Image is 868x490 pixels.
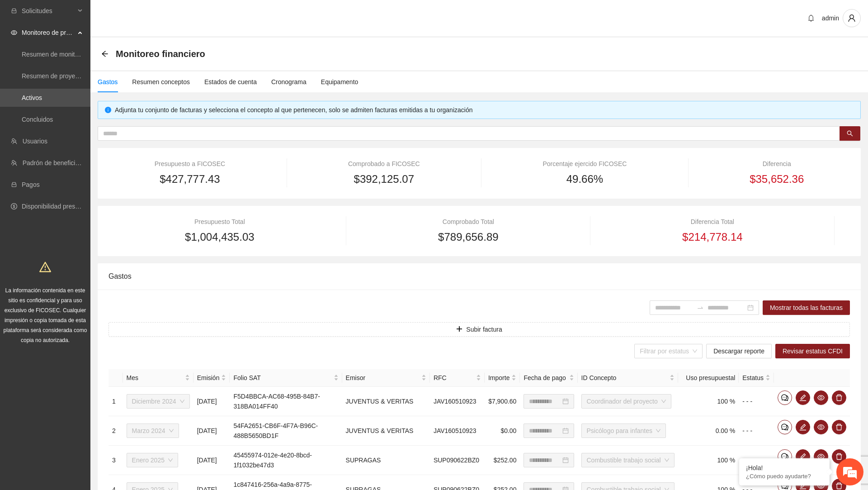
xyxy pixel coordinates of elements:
[23,159,89,167] a: Padrón de beneficiarios
[778,394,792,401] span: comment
[193,416,230,446] td: [DATE]
[11,8,17,14] span: inbox
[682,228,742,246] span: $214,778.14
[814,482,828,490] span: eye
[832,420,846,434] button: delete
[430,387,485,416] td: JAV160510923
[843,9,861,27] button: user
[434,373,474,383] span: RFC
[22,24,75,42] span: Monitoreo de proyectos
[840,126,860,141] button: search
[678,369,739,387] th: Uso presupuestal
[778,482,792,490] span: comment
[763,300,850,315] button: Mostrar todas las facturas
[796,390,810,405] button: edit
[101,50,108,57] span: arrow-left
[108,322,850,337] button: plusSubir factura
[193,369,230,387] th: Emisión
[116,47,205,61] span: Monitoreo financiero
[354,171,414,188] span: $392,125.07
[578,369,678,387] th: ID Concepto
[22,116,53,123] a: Concluidos
[587,395,666,408] span: Coordinador del proyecto
[778,453,792,460] span: comment
[739,369,774,387] th: Estatus
[105,107,111,113] span: info-circle
[832,423,846,431] span: delete
[778,420,792,434] button: comment
[233,373,331,383] span: Folio SAT
[108,263,850,289] div: Gastos
[832,394,846,401] span: delete
[796,423,810,431] span: edit
[185,228,254,246] span: $1,004,435.03
[739,387,774,416] td: - - -
[713,346,764,356] span: Descargar reporte
[302,159,466,169] div: Comprobado a FICOSEC
[132,395,184,408] span: Diciembre 2024
[108,217,331,227] div: Presupuesto Total
[783,346,843,356] span: Revisar estatus CFDI
[456,326,462,333] span: plus
[430,446,485,475] td: SUP090622BZ0
[342,446,430,475] td: SUPRAGAS
[697,304,704,311] span: to
[132,424,174,438] span: Marzo 2024
[98,77,118,87] div: Gastos
[739,416,774,446] td: - - -
[193,387,230,416] td: [DATE]
[814,449,828,464] button: eye
[22,51,88,58] a: Resumen de monitoreo
[197,373,220,383] span: Emisión
[4,287,87,343] span: La información contenida en este sitio es confidencial y para uso exclusivo de FICOSEC. Cualquier...
[11,29,17,36] span: eye
[814,420,828,434] button: eye
[497,159,673,169] div: Porcentaje ejercido FICOSEC
[796,394,810,401] span: edit
[775,344,850,358] button: Revisar estatus CFDI
[22,2,75,20] span: Solicitudes
[587,453,669,467] span: Combustible trabajo social
[796,449,810,464] button: edit
[346,373,420,383] span: Emisor
[108,159,271,169] div: Presupuesto a FICOSEC
[678,446,739,475] td: 100 %
[466,324,502,334] span: Subir factura
[342,369,430,387] th: Emisor
[22,181,40,188] a: Pagos
[678,387,739,416] td: 100 %
[342,387,430,416] td: JUVENTUS & VERITAS
[22,72,118,80] a: Resumen de proyectos aprobados
[587,424,661,438] span: Psicólogo para infantes
[430,416,485,446] td: JAV160510923
[230,369,342,387] th: Folio SAT
[742,373,764,383] span: Estatus
[804,11,818,25] button: bell
[814,390,828,405] button: eye
[115,105,854,115] div: Adjunta tu conjunto de facturas y selecciona el concepto al que pertenecen, solo se admiten factu...
[703,159,850,169] div: Diferencia
[697,304,704,311] span: swap-right
[524,373,567,383] span: Fecha de pago
[746,464,823,471] div: ¡Hola!
[204,77,257,87] div: Estados de cuenta
[814,423,828,431] span: eye
[108,446,123,475] td: 3
[606,217,819,227] div: Diferencia Total
[321,77,359,87] div: Equipamento
[485,369,520,387] th: Importe
[778,390,792,405] button: comment
[814,394,828,401] span: eye
[678,416,739,446] td: 0.00 %
[22,94,42,101] a: Activos
[778,423,792,431] span: comment
[581,373,668,383] span: ID Concepto
[814,453,828,460] span: eye
[271,77,307,87] div: Cronograma
[108,416,123,446] td: 2
[796,453,810,460] span: edit
[488,373,509,383] span: Importe
[39,261,51,273] span: warning
[843,14,860,22] span: user
[485,387,520,416] td: $7,900.60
